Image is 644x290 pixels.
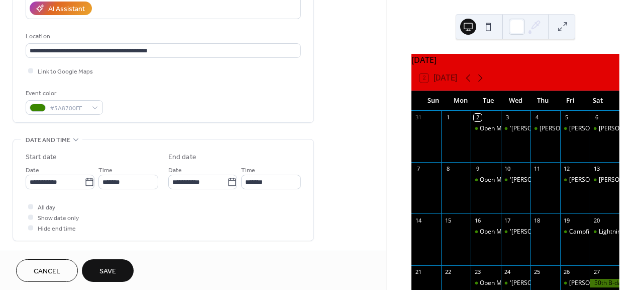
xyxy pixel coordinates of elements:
div: 9 [474,165,481,173]
div: Start date [26,152,57,163]
div: End date [168,152,196,163]
div: Sat [584,91,611,111]
div: Sun [419,91,447,111]
div: 50th B-day Party [590,279,619,287]
div: Open Mic Night!! [480,176,526,184]
div: [PERSON_NAME] [569,279,616,287]
div: Open Mic Night!! [471,124,500,133]
div: 15 [444,216,452,224]
div: Al Monti Trio [560,176,590,184]
span: Save [99,266,116,277]
div: Event color [26,88,101,99]
div: '[PERSON_NAME] [510,176,559,184]
div: '[PERSON_NAME] [510,279,559,287]
span: Date [26,165,39,176]
div: 11 [533,165,541,173]
div: Open Mic Night!! [471,228,500,236]
div: 6 [593,114,600,121]
div: 19 [563,216,571,224]
div: 13 [593,165,600,173]
div: 17 [504,216,511,224]
div: 1 [444,114,452,121]
div: Wed [502,91,529,111]
div: 12 [563,165,571,173]
div: 27 [593,268,600,276]
span: Hide end time [38,224,76,234]
button: Cancel [16,259,78,282]
div: [PERSON_NAME] [540,124,587,133]
span: Date [168,165,182,176]
div: 7 [414,165,422,173]
div: 22 [444,268,452,276]
div: Fred Cichy [560,279,590,287]
div: Fri [557,91,584,111]
div: Open Mic Night!! [471,176,500,184]
div: 31 [414,114,422,121]
span: Cancel [34,266,60,277]
div: Lightning Strikes [590,228,619,236]
span: #3A8700FF [50,103,87,114]
div: Open Mic Night!! [480,228,526,236]
span: All day [38,202,55,213]
div: 'KJ Armando' Karaoke [501,228,530,236]
span: Time [241,165,255,176]
div: Open Mic Night!! [471,279,500,287]
div: 25 [533,268,541,276]
div: 18 [533,216,541,224]
div: AI Assistant [48,4,85,15]
div: Mon [447,91,475,111]
div: [DATE] [411,54,619,66]
div: Gigi Worth [530,124,560,133]
div: 3 [504,114,511,121]
div: 20 [593,216,600,224]
div: Thu [529,91,557,111]
div: 21 [414,268,422,276]
div: 16 [474,216,481,224]
div: Meagan Tubb [590,176,619,184]
div: Sid Grimes 'Duo' [560,124,590,133]
div: 14 [414,216,422,224]
div: Morgan Obenhaus [590,124,619,133]
div: 24 [504,268,511,276]
div: 'KJ Armando' Karaoke [501,124,530,133]
div: 'KJ Armando' Karaoke [501,279,530,287]
div: 2 [474,114,481,121]
div: 23 [474,268,481,276]
button: AI Assistant [30,2,92,15]
div: Tue [474,91,502,111]
div: Campfire Radio [560,228,590,236]
button: Save [82,259,134,282]
div: Open Mic Night!! [480,279,526,287]
div: '[PERSON_NAME] [510,124,559,133]
span: Time [98,165,113,176]
div: 8 [444,165,452,173]
div: [PERSON_NAME] 'Duo' [569,124,632,133]
div: Open Mic Night!! [480,124,526,133]
div: 4 [533,114,541,121]
div: 5 [563,114,571,121]
div: 'KJ Armando' Karaoke [501,176,530,184]
div: [PERSON_NAME] Trio [569,176,629,184]
span: Date and time [26,135,70,146]
div: Location [26,31,299,42]
div: 26 [563,268,571,276]
div: '[PERSON_NAME] [510,228,559,236]
div: Campfire Radio [569,228,612,236]
div: 10 [504,165,511,173]
span: Link to Google Maps [38,66,93,77]
span: Show date only [38,213,79,224]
